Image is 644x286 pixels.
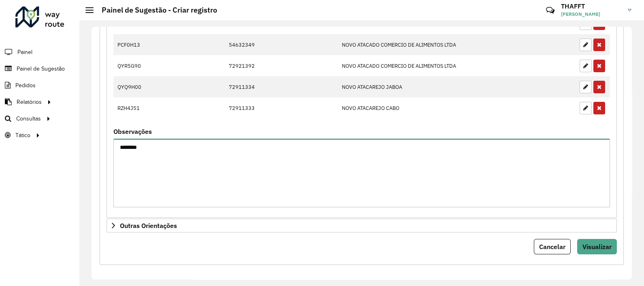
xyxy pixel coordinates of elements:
[113,97,159,118] td: RZH4J51
[17,65,65,73] span: Painel de Sugestão
[113,34,159,55] td: PCF0H13
[338,97,511,118] td: NOVO ATACAREJO CABO
[15,131,30,140] span: Tático
[338,55,511,76] td: NOVO ATACADO COMERCIO DE ALIMENTOS LTDA
[17,98,42,106] span: Relatórios
[577,239,617,254] button: Visualizar
[94,6,217,15] h2: Painel de Sugestão - Criar registro
[582,243,612,251] span: Visualizar
[113,76,159,97] td: QYQ9H00
[225,76,338,97] td: 72911334
[225,55,338,76] td: 72921392
[113,127,152,136] label: Observações
[534,239,571,254] button: Cancelar
[561,2,622,10] h3: THAFFT
[107,219,617,232] a: Outras Orientações
[539,243,565,251] span: Cancelar
[16,114,41,123] span: Consultas
[113,55,159,76] td: QYR5G90
[17,48,32,56] span: Painel
[542,2,559,19] a: Contato Rápido
[15,81,36,90] span: Pedidos
[225,97,338,118] td: 72911333
[120,222,177,229] span: Outras Orientações
[225,34,338,55] td: 54632349
[338,76,511,97] td: NOVO ATACAREJO JABOA
[561,11,622,18] span: [PERSON_NAME]
[338,34,511,55] td: NOVO ATACADO COMERCIO DE ALIMENTOS LTDA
